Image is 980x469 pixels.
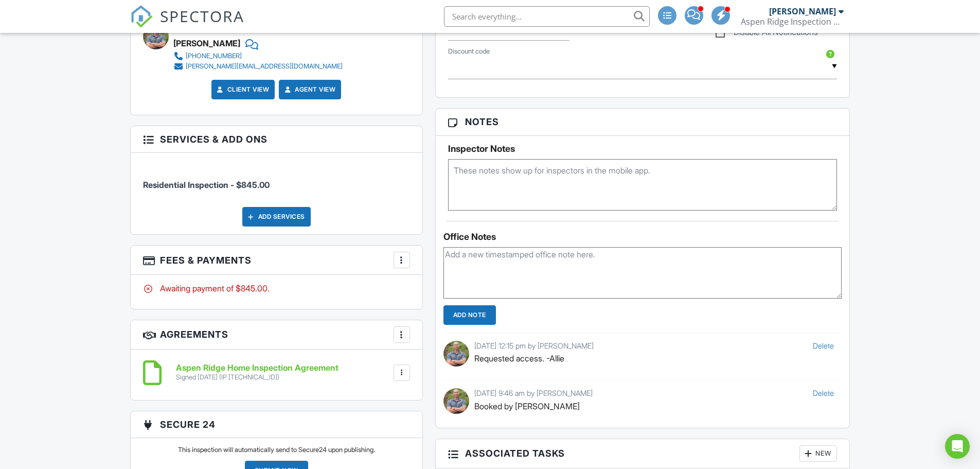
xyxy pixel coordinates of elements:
[242,207,311,227] div: Add Services
[186,62,343,71] div: [PERSON_NAME][EMAIL_ADDRESS][DOMAIN_NAME]
[176,373,338,381] div: Signed [DATE] (IP [TECHNICAL_ID])
[799,445,837,462] div: New
[945,434,970,459] div: Open Intercom Messenger
[176,363,338,373] h6: Aspen Ridge Home Inspection Agreement
[131,320,422,350] h3: Agreements
[143,283,410,294] div: Awaiting payment of $845.00.
[178,446,375,454] p: This inspection will automatically send to Secure24 upon publishing.
[131,126,422,153] h3: Services & Add ons
[436,109,850,135] h3: Notes
[130,5,153,28] img: The Best Home Inspection Software - Spectora
[282,84,335,95] a: Agent View
[443,341,469,367] img: upsdated_headshot_2.jpg
[186,52,242,60] div: [PHONE_NUMBER]
[160,5,244,27] span: SPECTORA
[448,47,490,56] label: Discount code
[443,388,469,414] img: upsdated_headshot_2.jpg
[537,389,593,397] span: [PERSON_NAME]
[769,6,836,16] div: [PERSON_NAME]
[215,84,270,95] a: Client View
[131,246,422,275] h3: Fees & Payments
[173,36,240,51] div: [PERSON_NAME]
[813,389,834,397] a: Delete
[444,6,650,27] input: Search everything...
[448,144,838,154] h5: Inspector Notes
[474,341,526,350] span: [DATE] 12:15 pm
[716,27,818,40] label: Disable All Notifications
[465,446,565,460] span: Associated Tasks
[443,232,842,242] div: Office Notes
[173,61,343,72] a: [PERSON_NAME][EMAIL_ADDRESS][DOMAIN_NAME]
[143,180,270,190] span: Residential Inspection - $845.00
[538,341,594,350] span: [PERSON_NAME]
[813,341,834,350] a: Delete
[474,389,525,397] span: [DATE] 9:46 am
[173,51,343,61] a: [PHONE_NUMBER]
[474,401,834,412] p: Booked by [PERSON_NAME]
[130,14,244,36] a: SPECTORA
[176,363,338,381] a: Aspen Ridge Home Inspection Agreement Signed [DATE] (IP [TECHNICAL_ID])
[443,305,496,325] input: Add Note
[143,161,410,199] li: Service: Residential Inspection
[741,16,844,27] div: Aspen Ridge Inspection Services LLC
[528,341,536,350] span: by
[527,389,534,397] span: by
[474,353,834,364] p: Requested access. -Allie
[131,411,422,438] h3: Secure 24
